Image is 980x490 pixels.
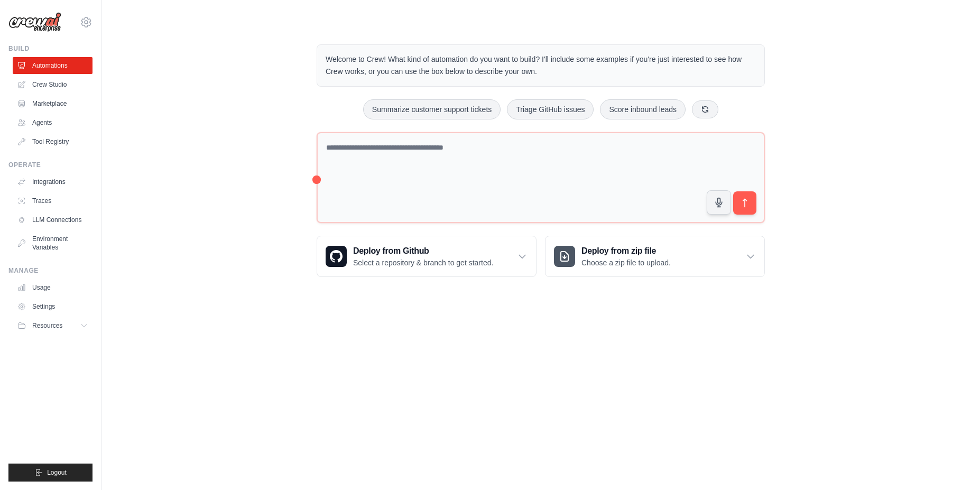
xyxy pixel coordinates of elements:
div: Operate [8,161,93,169]
img: Logo [8,12,61,32]
button: Logout [8,464,93,482]
span: Resources [32,321,62,330]
a: Automations [13,57,93,74]
a: Agents [13,114,93,131]
a: Settings [13,298,93,315]
p: Welcome to Crew! What kind of automation do you want to build? I'll include some examples if you'... [326,53,756,78]
a: Traces [13,192,93,209]
button: Triage GitHub issues [507,99,594,119]
a: Tool Registry [13,133,93,150]
h3: Deploy from zip file [581,245,671,257]
button: Resources [13,317,93,334]
p: Select a repository & branch to get started. [353,257,493,268]
h3: Deploy from Github [353,245,493,257]
a: Marketplace [13,95,93,112]
a: Environment Variables [13,230,93,256]
a: Crew Studio [13,76,93,93]
div: Build [8,44,93,53]
span: Logout [47,468,67,477]
div: Manage [8,266,93,275]
a: Usage [13,279,93,296]
p: Choose a zip file to upload. [581,257,671,268]
a: LLM Connections [13,211,93,228]
a: Integrations [13,173,93,190]
button: Summarize customer support tickets [363,99,501,119]
button: Score inbound leads [600,99,686,119]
